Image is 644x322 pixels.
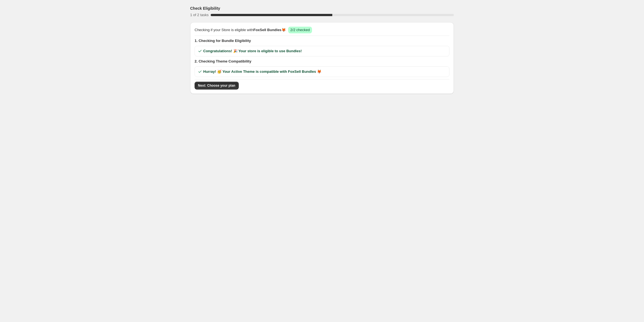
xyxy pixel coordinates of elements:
[203,69,321,74] span: Hurray! 🥳 Your Active Theme is compatible with FoxSell Bundles 🦊
[195,27,286,33] span: Checking if your Store is eligible with 🦊
[290,28,310,32] span: 2/2 checked
[195,59,449,64] span: 2. Checking Theme Compatibility
[195,82,239,89] button: Next: Choose your plan
[190,13,208,17] span: 1 of 2 tasks
[253,28,281,32] span: FoxSell Bundles
[203,48,302,54] span: Congratulations! 🎉 Your store is eligible to use Bundles!
[198,83,235,88] span: Next: Choose your plan
[195,38,449,44] span: 1. Checking for Bundle Eligibility
[190,6,220,11] h3: Check Eligibility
